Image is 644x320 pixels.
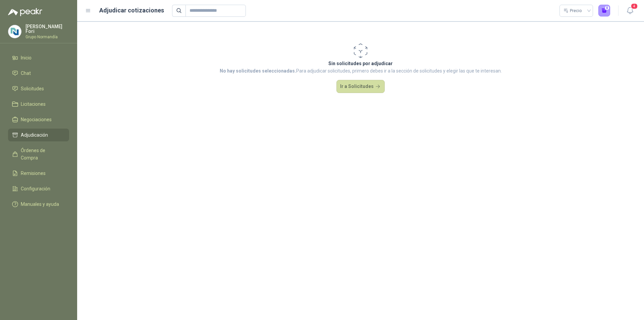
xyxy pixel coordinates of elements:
a: Adjudicación [8,129,69,141]
span: Adjudicación [21,131,48,139]
a: Remisiones [8,167,69,180]
a: Licitaciones [8,98,69,110]
span: Configuración [21,185,50,192]
p: Grupo Normandía [25,35,69,39]
span: Licitaciones [21,100,46,108]
a: Solicitudes [8,82,69,95]
button: Ir a Solicitudes [336,80,385,93]
h1: Adjudicar cotizaciones [99,6,164,15]
span: 4 [631,3,638,9]
strong: No hay solicitudes seleccionadas. [220,68,296,74]
span: Solicitudes [21,85,44,92]
span: Remisiones [21,170,46,177]
div: Precio [563,6,583,16]
span: Chat [21,70,31,77]
span: Manuales y ayuda [21,200,59,208]
button: 4 [624,5,636,17]
img: Logo peakr [8,8,42,16]
a: Negociaciones [8,113,69,126]
span: Órdenes de Compra [21,147,63,162]
p: [PERSON_NAME] Fori [25,24,69,34]
span: Negociaciones [21,116,52,123]
a: Órdenes de Compra [8,144,69,164]
img: Company Logo [8,25,21,38]
a: Chat [8,67,69,80]
p: Para adjudicar solicitudes, primero debes ir a la sección de solicitudes y elegir las que te inte... [220,67,502,75]
p: Sin solicitudes por adjudicar [220,60,502,67]
button: 0 [598,5,610,17]
a: Manuales y ayuda [8,198,69,211]
span: Inicio [21,54,32,61]
a: Configuración [8,182,69,195]
a: Inicio [8,51,69,64]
